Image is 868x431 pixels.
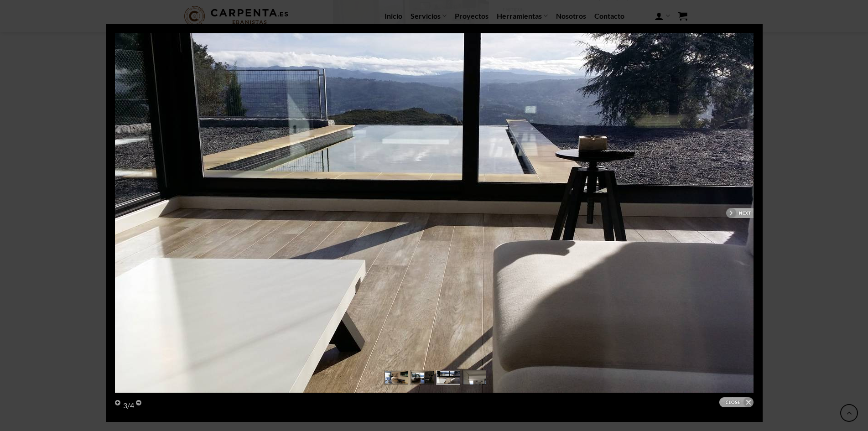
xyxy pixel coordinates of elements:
a: Close [719,397,754,407]
a: Previous [115,400,121,407]
a: Next [136,400,142,407]
p: 3/4 [123,400,134,411]
a: next [441,33,754,393]
a: previous [115,33,428,393]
